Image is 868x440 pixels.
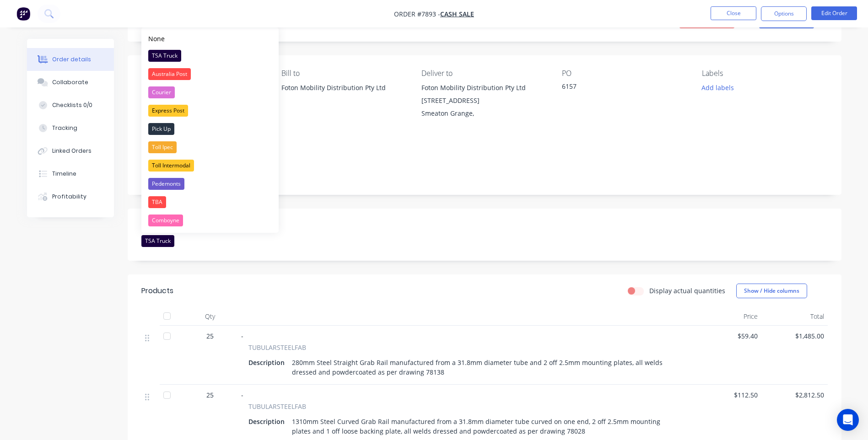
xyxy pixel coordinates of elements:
div: Deliver to [421,69,547,78]
button: Express Post [141,102,279,120]
button: Checklists 0/0 [27,94,114,117]
button: Courier [141,83,279,102]
span: TUBULARSTEELFAB [248,402,306,411]
span: - [241,332,243,340]
span: $1,485.00 [765,331,824,341]
button: Toll Intermodal [141,156,279,175]
button: Timeline [27,162,114,185]
span: Order #7893 - [394,10,440,18]
div: Description [248,356,288,369]
span: $112.50 [699,390,758,400]
div: Foton Mobility Distribution Pty Ltd [STREET_ADDRESS]Smeaton Grange, [421,81,547,120]
div: Tracking [52,124,77,132]
img: Factory [16,7,30,21]
button: Australia Post [141,65,279,83]
a: Cash Sale [440,10,474,18]
div: Labels [702,69,827,78]
div: Description [248,415,288,428]
div: Timeline [52,170,76,178]
div: Products [141,285,173,296]
div: Toll Intermodal [148,160,194,172]
div: Open Intercom Messenger [837,409,859,431]
div: Req ??? [141,153,828,181]
div: 280mm Steel Straight Grab Rail manufactured from a 31.8mm diameter tube and 2 off 2.5mm mounting ... [288,356,684,379]
div: Courier [148,86,175,98]
button: Order details [27,48,114,71]
button: TBA [141,193,279,211]
div: Foton Mobility Distribution Pty Ltd [STREET_ADDRESS] [421,81,547,107]
button: None [141,31,279,47]
div: Price [695,307,761,326]
div: TSA Truck [148,50,181,62]
button: Linked Orders [27,140,114,162]
button: TSA Truck [141,47,279,65]
div: 6157 [562,81,676,94]
div: Linked Orders [52,147,92,155]
button: Toll Ipec [141,138,279,156]
div: Profitability [52,193,86,201]
button: Collaborate [27,71,114,94]
button: Pedemonts [141,175,279,193]
div: Pick Up [148,123,174,135]
button: Options [761,6,807,21]
div: Express Post [148,105,188,117]
div: Toll Ipec [148,141,177,153]
div: PO [562,69,687,78]
div: Foton Mobility Distribution Pty Ltd [281,81,407,94]
div: Smeaton Grange, [421,107,547,120]
span: $59.40 [699,331,758,341]
div: Collaborate [52,78,88,86]
button: Profitability [27,185,114,208]
button: Add labels [697,81,739,94]
span: - [241,391,243,399]
label: Display actual quantities [649,286,725,295]
div: None [148,34,165,43]
span: 25 [206,390,214,400]
span: 25 [206,331,214,341]
button: Close [711,6,756,20]
button: Tracking [27,117,114,140]
div: 1310mm Steel Curved Grab Rail manufactured from a 31.8mm diameter tube curved on one end, 2 off 2... [288,415,684,438]
div: Checklists 0/0 [52,101,92,109]
div: Foton Mobility Distribution Pty Ltd [281,81,407,111]
button: Comboyne [141,211,279,230]
div: TBA [148,196,166,208]
button: Pick Up [141,120,279,138]
button: Show / Hide columns [736,284,807,298]
div: TSA Truck [141,235,174,247]
button: Edit Order [811,6,857,20]
span: TUBULARSTEELFAB [248,343,306,352]
div: Pedemonts [148,178,184,190]
div: Comboyne [148,215,183,226]
div: Qty [183,307,237,326]
div: Order details [52,55,91,64]
div: Notes [141,141,828,150]
div: Bill to [281,69,407,78]
div: Total [761,307,828,326]
span: $2,812.50 [765,390,824,400]
div: Australia Post [148,68,191,80]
